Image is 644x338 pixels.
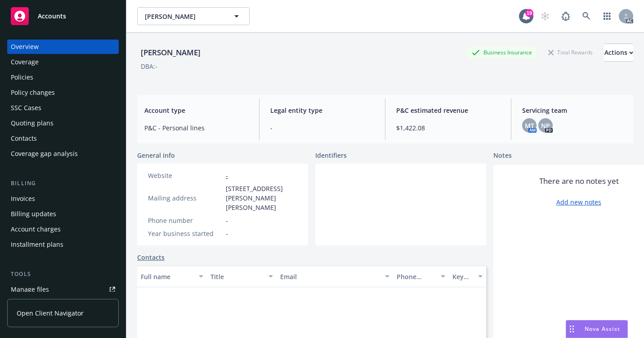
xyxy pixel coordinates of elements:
[536,7,554,25] a: Start snowing
[270,106,374,115] span: Legal entity type
[11,222,61,236] div: Account charges
[452,272,473,281] div: Key contact
[7,70,119,84] a: Policies
[137,7,250,25] button: [PERSON_NAME]
[7,85,119,100] a: Policy changes
[141,62,157,71] div: DBA: -
[226,171,228,180] a: -
[396,106,500,115] span: P&C estimated revenue
[148,229,222,238] div: Year business started
[148,193,222,203] div: Mailing address
[11,40,39,54] div: Overview
[541,121,550,130] span: NP
[270,123,374,133] span: -
[11,282,49,297] div: Manage files
[145,12,223,21] span: [PERSON_NAME]
[7,282,119,297] a: Manage files
[7,116,119,130] a: Quoting plans
[11,55,39,69] div: Coverage
[397,272,435,281] div: Phone number
[7,191,119,206] a: Invoices
[226,184,297,212] span: [STREET_ADDRESS][PERSON_NAME][PERSON_NAME]
[7,40,119,54] a: Overview
[577,7,595,25] a: Search
[38,13,66,20] span: Accounts
[144,106,248,115] span: Account type
[7,131,119,146] a: Contacts
[493,151,512,161] span: Notes
[11,70,33,84] div: Policies
[210,272,263,281] div: Title
[556,197,601,207] a: Add new notes
[7,222,119,236] a: Account charges
[148,216,222,225] div: Phone number
[557,7,575,25] a: Report a Bug
[585,325,620,333] span: Nova Assist
[11,147,78,161] div: Coverage gap analysis
[7,237,119,252] a: Installment plans
[598,7,616,25] a: Switch app
[137,253,165,262] a: Contacts
[315,151,347,160] span: Identifiers
[137,151,175,160] span: General info
[148,171,222,180] div: Website
[277,266,393,287] button: Email
[226,216,228,225] span: -
[144,123,248,133] span: P&C - Personal lines
[7,4,119,29] a: Accounts
[604,44,633,61] div: Actions
[17,308,84,318] span: Open Client Navigator
[604,44,633,62] button: Actions
[544,47,597,58] div: Total Rewards
[467,47,537,58] div: Business Insurance
[280,272,380,281] div: Email
[7,101,119,115] a: SSC Cases
[449,266,486,287] button: Key contact
[525,9,533,17] div: 19
[566,320,577,338] div: Drag to move
[396,123,500,133] span: $1,422.08
[522,106,626,115] span: Servicing team
[539,176,619,187] span: There are no notes yet
[141,272,193,281] div: Full name
[11,101,41,115] div: SSC Cases
[7,207,119,221] a: Billing updates
[7,147,119,161] a: Coverage gap analysis
[11,237,63,252] div: Installment plans
[7,270,119,279] div: Tools
[226,229,228,238] span: -
[137,266,207,287] button: Full name
[11,85,55,100] div: Policy changes
[137,47,204,58] div: [PERSON_NAME]
[11,131,37,146] div: Contacts
[7,55,119,69] a: Coverage
[11,207,56,221] div: Billing updates
[566,320,628,338] button: Nova Assist
[525,121,534,130] span: MT
[11,116,54,130] div: Quoting plans
[7,179,119,188] div: Billing
[393,266,449,287] button: Phone number
[11,191,35,206] div: Invoices
[207,266,277,287] button: Title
